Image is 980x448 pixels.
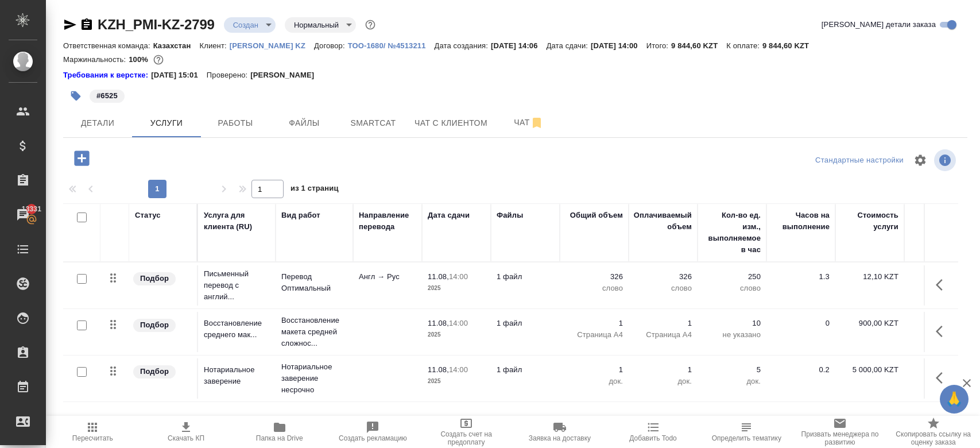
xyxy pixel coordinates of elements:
[886,416,980,448] button: Скопировать ссылку на оценку заказа
[907,146,934,174] span: Настроить таблицу
[634,283,692,294] p: слово
[281,210,320,221] div: Вид работ
[712,434,781,442] span: Определить тематику
[129,55,151,64] p: 100%
[290,181,339,198] span: из 1 страниц
[281,271,347,294] p: Перевод Оптимальный
[359,210,416,233] div: Направление перевода
[634,210,692,233] div: Оплачиваемый объем
[497,364,554,376] p: 1 файл
[420,416,513,448] button: Создать счет на предоплату
[565,283,623,294] p: слово
[140,273,169,284] p: Подбор
[415,116,487,130] span: Чат с клиентом
[703,283,761,294] p: слово
[285,17,356,33] div: Создан
[449,365,468,374] p: 14:00
[204,210,270,233] div: Услуга для клиента (RU)
[348,41,435,50] p: ТОО-1680/ №4513211
[910,318,967,329] p: 0 %
[929,271,956,299] button: Показать кнопки
[893,430,973,446] span: Скопировать ссылку на оценку заказа
[565,364,623,376] p: 1
[565,329,623,341] p: Страница А4
[151,69,207,81] p: [DATE] 15:01
[359,271,416,283] p: Англ → Рус
[204,318,270,341] p: Восстановление среднего мак...
[703,364,761,376] p: 5
[646,41,671,50] p: Итого:
[841,364,898,376] p: 5 000,00 KZT
[70,116,125,130] span: Детали
[63,41,153,50] p: Ответственная команда:
[565,271,623,283] p: 326
[314,41,348,50] p: Договор:
[671,41,726,50] p: 9 844,60 KZT
[139,116,194,130] span: Услуги
[250,69,323,81] p: [PERSON_NAME]
[428,329,485,341] p: 2025
[428,283,485,294] p: 2025
[762,41,818,50] p: 9 844,60 KZT
[428,210,470,221] div: Дата сдачи
[772,210,830,233] div: Часов на выполнение
[230,20,262,30] button: Создан
[230,40,314,50] a: [PERSON_NAME] KZ
[497,318,554,329] p: 1 файл
[168,434,204,442] span: Скачать КП
[339,434,407,442] span: Создать рекламацию
[207,69,251,81] p: Проверено:
[929,318,956,345] button: Показать кнопки
[497,210,523,221] div: Файлы
[703,318,761,329] p: 10
[491,41,547,50] p: [DATE] 14:06
[841,271,898,283] p: 12,10 KZT
[281,315,347,349] p: Восстановление макета средней сложнос...
[281,361,347,396] p: Нотариальное заверение несрочно
[199,41,229,50] p: Клиент:
[940,385,969,414] button: 🙏
[529,434,591,442] span: Заявка на доставку
[634,364,692,376] p: 1
[80,18,94,32] button: Скопировать ссылку
[501,115,556,130] span: Чат
[346,116,401,130] span: Smartcat
[634,271,692,283] p: 326
[63,55,129,64] p: Маржинальность:
[929,364,956,392] button: Показать кнопки
[15,203,48,215] span: 13331
[547,41,591,50] p: Дата сдачи:
[841,318,898,329] p: 900,00 KZT
[634,329,692,341] p: Страница А4
[800,430,880,446] span: Призвать менеджера по развитию
[428,365,449,374] p: 11.08,
[766,312,835,352] td: 0
[449,272,468,281] p: 14:00
[606,416,700,448] button: Добавить Todo
[703,329,761,341] p: не указано
[224,17,276,33] div: Создан
[822,19,936,30] span: [PERSON_NAME] детали заказа
[703,376,761,387] p: док.
[63,69,151,81] a: Требования к верстке:
[428,272,449,281] p: 11.08,
[153,41,200,50] p: Казахстан
[204,268,270,303] p: Письменный перевод с англий...
[793,416,887,448] button: Призвать менеджера по развитию
[290,20,342,30] button: Нормальный
[140,416,233,448] button: Скачать КП
[726,41,762,50] p: К оплате:
[140,366,169,377] p: Подбор
[703,271,761,283] p: 250
[634,376,692,387] p: док.
[135,210,161,221] div: Статус
[348,40,435,50] a: ТОО-1680/ №4513211
[140,319,169,331] p: Подбор
[530,116,544,130] svg: Отписаться
[703,210,761,256] div: Кол-во ед. изм., выполняемое в час
[766,358,835,399] td: 0.2
[3,200,43,229] a: 13331
[841,210,898,233] div: Стоимость услуги
[497,271,554,283] p: 1 файл
[513,416,607,448] button: Заявка на доставку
